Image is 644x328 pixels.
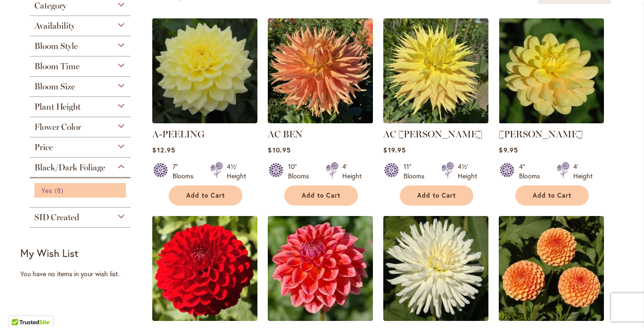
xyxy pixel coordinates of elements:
div: 4' Height [342,162,362,181]
img: AHOY MATEY [499,18,604,123]
span: Availability [34,21,75,31]
img: AMBER QUEEN [499,216,604,321]
img: ALI OOP [152,216,257,321]
span: Bloom Time [34,61,80,72]
span: Bloom Size [34,81,75,92]
button: Add to Cart [515,185,589,206]
div: 4½' Height [458,162,477,181]
span: Bloom Style [34,41,78,51]
a: A-PEELING [152,128,205,140]
span: Add to Cart [417,192,456,200]
div: 7" Blooms [173,162,199,181]
strong: My Wish List [20,246,78,260]
span: $10.95 [268,145,290,154]
iframe: Launch Accessibility Center [7,295,33,321]
span: $12.95 [152,145,175,154]
span: $19.95 [383,145,405,154]
div: 4' Height [573,162,593,181]
a: A-Peeling [152,116,257,125]
img: AC BEN [268,18,373,123]
img: AC Jeri [383,18,488,123]
span: Add to Cart [302,192,340,200]
span: Add to Cart [533,192,571,200]
img: ALL TRIUMPH [383,216,488,321]
span: Flower Color [34,122,81,132]
img: A-Peeling [152,18,257,123]
a: AMBER QUEEN [499,314,604,323]
div: You have no items in your wish list. [20,269,146,279]
img: ALL THAT JAZZ [268,216,373,321]
button: Add to Cart [169,185,242,206]
span: Price [34,142,53,152]
div: 4" Blooms [519,162,545,181]
a: AC [PERSON_NAME] [383,128,482,140]
span: Add to Cart [186,192,225,200]
span: Black/Dark Foliage [34,162,105,173]
span: Yes [41,186,52,195]
button: Add to Cart [400,185,473,206]
a: ALL THAT JAZZ [268,314,373,323]
span: SID Created [34,212,79,223]
a: Yes 8 [41,185,121,195]
a: AC BEN [268,128,303,140]
a: ALL TRIUMPH [383,314,488,323]
span: 8 [55,185,66,195]
a: AC Jeri [383,116,488,125]
span: $9.95 [499,145,518,154]
div: 10" Blooms [288,162,314,181]
a: ALI OOP [152,314,257,323]
button: Add to Cart [284,185,358,206]
div: 4½' Height [227,162,246,181]
a: [PERSON_NAME] [499,128,583,140]
span: Plant Height [34,102,81,112]
a: AC BEN [268,116,373,125]
span: Category [34,0,66,11]
div: 11" Blooms [404,162,430,181]
a: AHOY MATEY [499,116,604,125]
